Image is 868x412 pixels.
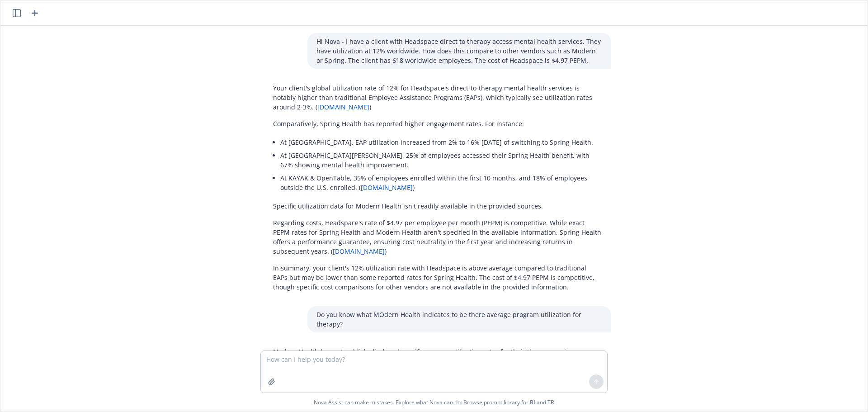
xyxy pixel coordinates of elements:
p: Do you know what MOdern Health indicates to be there average program utilization for therapy? [316,310,602,329]
p: At [GEOGRAPHIC_DATA], EAP utilization increased from 2% to 16% [DATE] of switching to Spring Health. [280,137,602,147]
a: [DOMAIN_NAME] [333,247,385,256]
p: Your client's global utilization rate of 12% for Headspace's direct-to-therapy mental health serv... [273,83,602,112]
p: Specific utilization data for Modern Health isn't readily available in the provided sources. [273,201,602,211]
a: BI [530,398,535,406]
a: TR [547,398,554,406]
p: Comparatively, Spring Health has reported higher engagement rates. For instance: [273,119,602,128]
a: [DOMAIN_NAME] [317,103,369,111]
a: [DOMAIN_NAME] [361,183,413,192]
p: Modern Health has not publicly disclosed specific average utilization rates for their therapy ser... [273,347,602,394]
p: In summary, your client's 12% utilization rate with Headspace is above average compared to tradit... [273,263,602,292]
p: Hi Nova - I have a client with Headspace direct to therapy access mental health services. They ha... [316,37,602,65]
p: At [GEOGRAPHIC_DATA][PERSON_NAME], 25% of employees accessed their Spring Health benefit, with 67... [280,151,602,170]
span: Nova Assist can make mistakes. Explore what Nova can do: Browse prompt library for and [314,393,554,412]
p: Regarding costs, Headspace's rate of $4.97 per employee per month (PEPM) is competitive. While ex... [273,218,602,256]
p: At KAYAK & OpenTable, 35% of employees enrolled within the first 10 months, and 18% of employees ... [280,173,602,192]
